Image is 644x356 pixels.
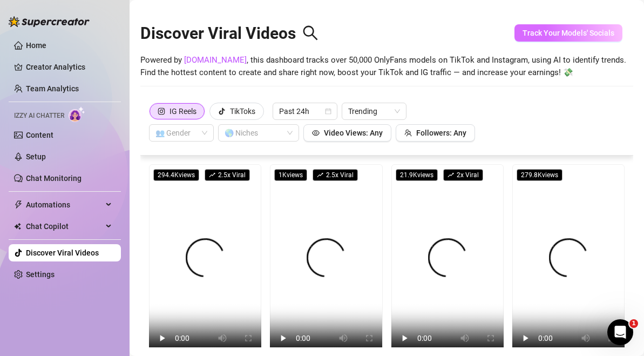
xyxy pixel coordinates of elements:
[69,106,85,122] img: AI Chatter
[218,108,226,115] span: tik-tok
[26,174,82,183] a: Chat Monitoring
[9,16,90,27] img: logo-BBDzfeDw.svg
[448,172,454,178] span: rise
[302,25,318,41] span: search
[26,84,79,93] a: Team Analytics
[26,58,112,76] a: Creator Analytics
[517,169,562,181] span: 279.8K views
[158,108,165,115] span: instagram
[313,169,358,181] span: 2.5 x Viral
[14,223,21,230] img: Chat Copilot
[396,124,475,142] button: Followers: Any
[14,200,23,209] span: thunderbolt
[184,55,247,65] a: [DOMAIN_NAME]
[26,196,103,213] span: Automations
[26,131,53,139] a: Content
[416,129,466,137] span: Followers: Any
[140,54,626,79] span: Powered by , this dashboard tracks over 50,000 OnlyFans models on TikTok and Instagram, using AI ...
[514,24,622,42] button: Track Your Models' Socials
[396,169,438,181] span: 21.9K views
[26,41,46,50] a: Home
[26,248,99,257] a: Discover Viral Videos
[317,172,323,178] span: rise
[170,103,196,119] div: IG Reels
[523,29,614,37] span: Track Your Models' Socials
[230,103,255,119] div: TikToks
[26,152,46,161] a: Setup
[279,103,331,119] span: Past 24h
[348,103,400,119] span: Trending
[140,23,318,44] h2: Discover Viral Videos
[629,319,638,328] span: 1
[325,108,331,115] span: calendar
[26,270,55,279] a: Settings
[607,319,633,345] iframe: Intercom live chat
[303,124,391,142] button: Video Views: Any
[312,129,320,137] span: eye
[324,129,383,137] span: Video Views: Any
[26,218,103,235] span: Chat Copilot
[404,129,412,137] span: team
[443,169,483,181] span: 2 x Viral
[14,111,64,121] span: Izzy AI Chatter
[274,169,307,181] span: 1K views
[153,169,199,181] span: 294.4K views
[205,169,250,181] span: 2.5 x Viral
[209,172,215,178] span: rise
